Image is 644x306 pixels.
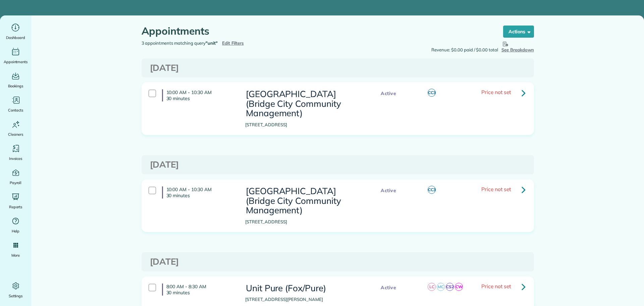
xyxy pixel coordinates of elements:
[162,89,235,101] h4: 10:00 AM - 10:30 AM
[481,89,511,95] span: Price not set
[428,89,436,97] span: CC3
[446,283,454,291] span: CS2
[245,283,364,293] h3: Unit Pure (Fox/Pure)
[9,293,23,299] span: Settings
[3,216,29,234] a: Help
[9,155,22,162] span: Invoices
[3,46,29,65] a: Appointments
[501,40,534,53] button: See Breakdown
[4,58,28,65] span: Appointments
[9,204,22,210] span: Reports
[206,40,218,46] strong: "unit"
[8,83,23,89] span: Bookings
[3,191,29,210] a: Reports
[6,34,25,41] span: Dashboard
[377,283,399,292] span: Active
[245,219,364,225] p: [STREET_ADDRESS]
[142,26,490,37] h1: Appointments
[377,89,399,98] span: Active
[245,296,364,303] p: [STREET_ADDRESS][PERSON_NAME]
[3,119,29,138] a: Cleaners
[503,26,534,38] button: Actions
[162,186,235,199] h4: 10:00 AM - 10:30 AM
[137,40,338,47] div: 3 appointments matching query
[222,40,244,46] a: Edit Filters
[3,22,29,41] a: Dashboard
[437,283,445,291] span: MC
[245,89,364,118] h3: [GEOGRAPHIC_DATA] (Bridge City Community Management)
[10,179,22,186] span: Payroll
[377,186,399,195] span: Active
[3,167,29,186] a: Payroll
[3,95,29,114] a: Contacts
[8,131,23,138] span: Cleaners
[162,283,235,296] h4: 8:00 AM - 8:30 AM
[481,283,511,290] span: Price not set
[150,63,526,73] h3: [DATE]
[3,143,29,162] a: Invoices
[455,283,463,291] span: CW
[245,122,364,128] p: [STREET_ADDRESS]
[166,290,235,296] p: 30 minutes
[431,47,498,53] span: Revenue: $0.00 paid / $0.00 total
[501,40,534,52] span: See Breakdown
[8,107,23,114] span: Contacts
[11,252,20,259] span: More
[428,283,436,291] span: LC
[428,186,436,194] span: CC3
[3,71,29,89] a: Bookings
[3,280,29,299] a: Settings
[481,186,511,192] span: Price not set
[150,257,526,267] h3: [DATE]
[166,95,235,101] p: 30 minutes
[166,192,235,199] p: 30 minutes
[12,228,20,234] span: Help
[150,160,526,170] h3: [DATE]
[245,186,364,215] h3: [GEOGRAPHIC_DATA] (Bridge City Community Management)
